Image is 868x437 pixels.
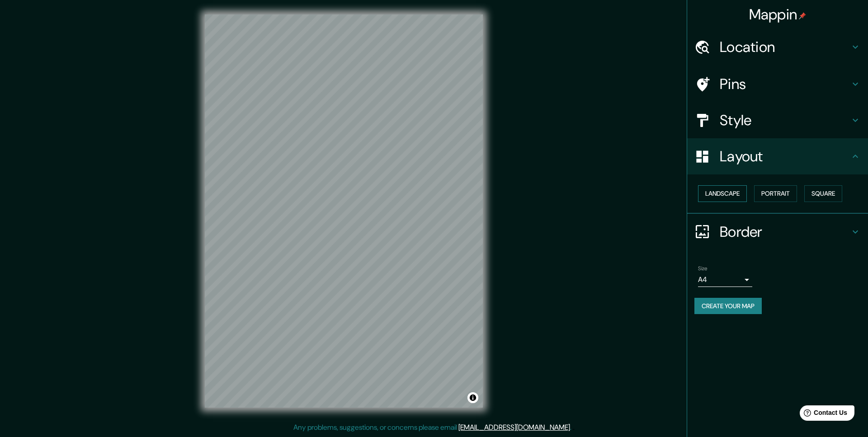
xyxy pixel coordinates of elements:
[749,5,807,23] h4: Mappin
[687,214,868,250] div: Border
[720,147,850,165] h4: Layout
[754,185,797,202] button: Portrait
[573,422,575,433] div: .
[720,75,850,93] h4: Pins
[687,66,868,102] div: Pins
[293,422,571,433] p: Any problems, suggestions, or concerns please email .
[788,402,858,427] iframe: Help widget launcher
[720,38,850,56] h4: Location
[205,14,483,408] canvas: Map
[799,12,806,19] img: pin-icon.png
[698,264,708,272] label: Size
[720,223,850,241] h4: Border
[571,422,573,433] div: .
[687,29,868,65] div: Location
[687,102,868,138] div: Style
[458,423,570,432] a: [EMAIL_ADDRESS][DOMAIN_NAME]
[804,185,842,202] button: Square
[467,392,478,403] button: Toggle attribution
[687,138,868,174] div: Layout
[720,111,850,129] h4: Style
[694,298,762,315] button: Create your map
[698,185,747,202] button: Landscape
[698,273,752,287] div: A4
